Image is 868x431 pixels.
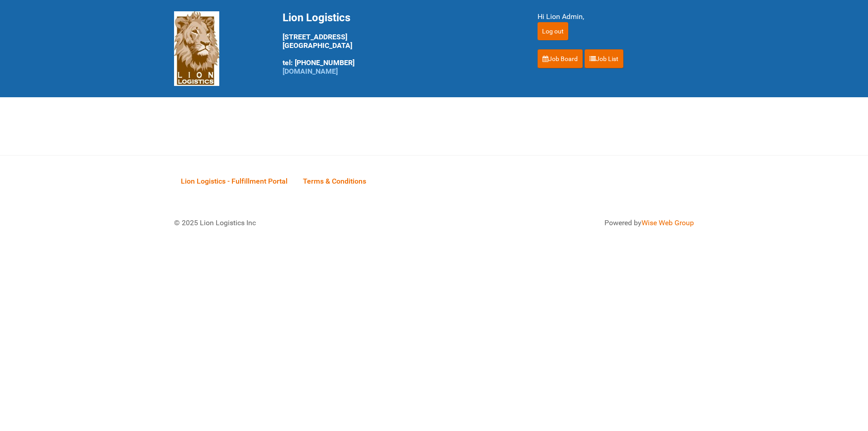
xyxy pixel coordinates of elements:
div: Powered by [445,218,694,228]
input: Log out [538,22,568,40]
a: Wise Web Group [642,218,694,227]
a: Job Board [538,49,583,68]
div: © 2025 Lion Logistics Inc [167,211,429,235]
a: Terms & Conditions [296,167,373,195]
div: [STREET_ADDRESS] [GEOGRAPHIC_DATA] tel: [PHONE_NUMBER] [283,11,515,76]
a: Lion Logistics - Fulfillment Portal [174,167,294,195]
span: Terms & Conditions [303,177,366,185]
a: Job List [585,49,623,68]
a: Lion Logistics [174,44,219,52]
span: Lion Logistics - Fulfillment Portal [181,177,288,185]
img: Lion Logistics [174,11,219,86]
span: Lion Logistics [283,11,350,24]
div: Hi Lion Admin, [538,11,694,22]
a: [DOMAIN_NAME] [283,67,338,76]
